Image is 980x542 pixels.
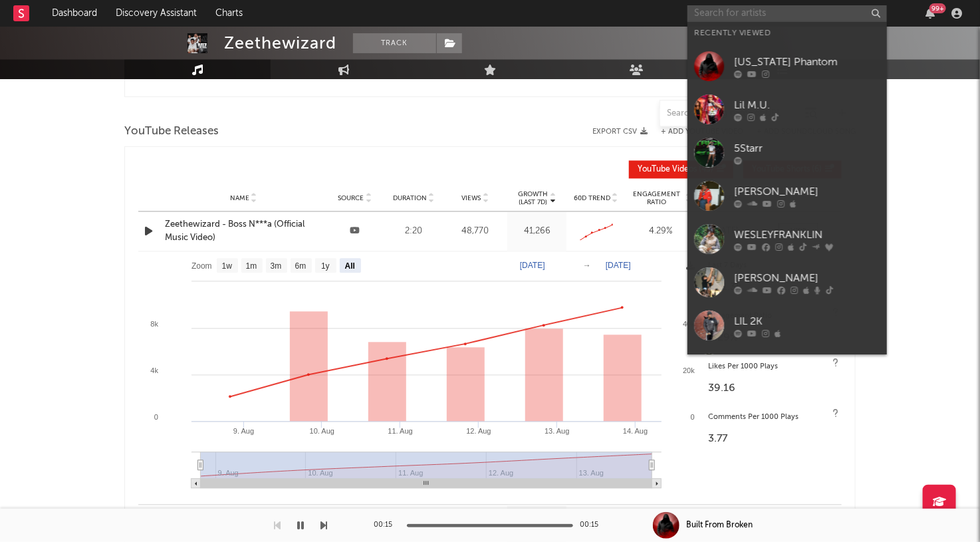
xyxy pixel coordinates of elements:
div: 00:15 [374,517,400,533]
span: of [501,74,509,80]
a: Augxst [687,347,887,390]
text: 8k [150,320,158,328]
div: Built From Broken [686,519,753,531]
button: + Add YouTube Video [661,128,743,136]
text: 9. Aug [233,427,254,435]
span: Name [230,194,249,202]
div: [PERSON_NAME] [734,271,880,287]
button: YouTube Videos(45) [629,160,733,178]
div: + Add YouTube Video [648,128,743,136]
span: ( 45 ) [638,166,713,174]
text: 4k [150,366,158,374]
div: 3.77 [708,431,835,447]
button: Track [353,33,436,53]
div: Lil M.U. [734,98,880,114]
div: LIL 2K [734,314,880,330]
div: 99 + [929,3,946,13]
text: → [583,261,591,270]
a: WESLEYFRANKLIN [687,217,887,261]
div: 5Starr [734,141,880,157]
a: [PERSON_NAME] [687,261,887,304]
div: Likes Per 1000 Plays [708,359,835,375]
text: 10. Aug [310,427,334,435]
input: Search by song name or URL [660,108,800,119]
text: 12. Aug [466,427,491,435]
a: Zeethewizard - Boss N***a (Official Music Video) [165,218,322,244]
div: 39.16 [708,380,835,396]
div: Recently Viewed [694,25,880,41]
text: 14. Aug [623,427,648,435]
div: 41,266 [511,225,563,238]
a: LIL 2K [687,304,887,347]
text: [DATE] [606,261,631,270]
text: 1y [321,261,330,271]
text: [DATE] [520,261,545,270]
text: 1w [222,261,233,271]
text: 11. Aug [388,427,413,435]
div: Comments Per 1000 Plays [708,410,835,426]
p: Growth [518,190,548,198]
span: Engagement Ratio [629,190,684,206]
span: Views [462,194,481,202]
text: 3m [271,261,282,271]
button: Export CSV [592,128,648,136]
text: 0 [691,413,695,421]
text: Zoom [191,261,212,271]
a: 5Starr [687,131,887,174]
p: (Last 7d) [518,198,548,206]
div: 00:15 [580,517,606,533]
span: to [484,74,492,80]
text: 20k [683,366,695,374]
div: Zeethewizard [224,33,336,53]
span: Source [338,194,364,202]
input: Search for artists [687,5,887,22]
text: All [345,261,355,271]
div: 4.29 % [629,225,692,238]
a: [US_STATE] Phantom [687,45,887,88]
button: 99+ [925,8,935,19]
div: [US_STATE] Phantom [734,55,880,70]
a: [PERSON_NAME] [687,174,887,217]
span: YouTube Videos [638,166,697,174]
text: 40k [683,320,695,328]
span: Duration [393,194,427,202]
a: Lil M.U. [687,88,887,131]
text: 1m [246,261,257,271]
text: 0 [154,413,158,421]
div: WESLEYFRANKLIN [734,227,880,243]
span: 60D Trend [574,194,610,202]
div: 48,770 [447,225,505,238]
span: YouTube Releases [124,124,219,140]
div: 2:20 [388,225,440,238]
text: 6m [295,261,306,271]
text: 13. Aug [545,427,569,435]
div: [PERSON_NAME] [734,184,880,200]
